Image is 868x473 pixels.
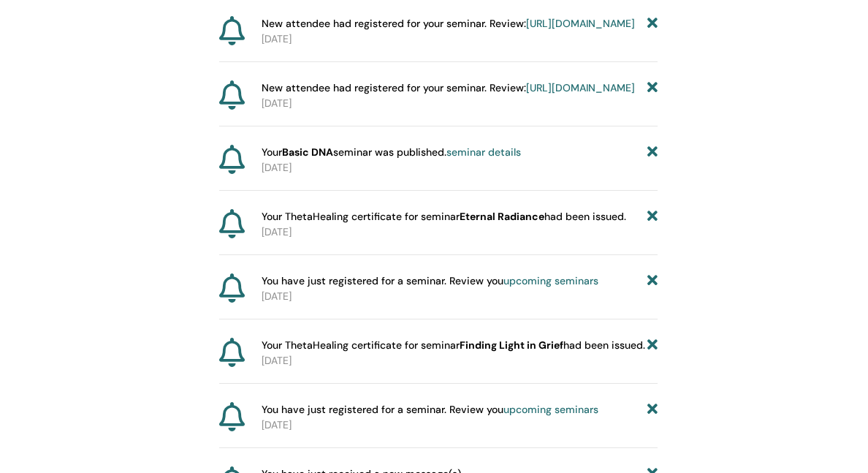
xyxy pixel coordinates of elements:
[262,273,598,289] span: You have just registered for a seminar. Review you
[526,81,635,94] a: [URL][DOMAIN_NAME]
[262,209,626,224] span: Your ThetaHealing certificate for seminar had been issued.
[262,224,658,240] p: [DATE]
[262,80,635,96] span: New attendee had registered for your seminar. Review:
[503,403,598,416] a: upcoming seminars
[282,145,333,159] strong: Basic DNA
[262,417,658,433] p: [DATE]
[262,338,645,353] span: Your ThetaHealing certificate for seminar had been issued.
[262,31,658,47] p: [DATE]
[262,145,521,160] span: Your seminar was published.
[460,210,544,223] b: Eternal Radiance
[262,96,658,111] p: [DATE]
[262,16,635,31] span: New attendee had registered for your seminar. Review:
[460,338,563,352] b: Finding Light in Grief
[526,17,635,30] a: [URL][DOMAIN_NAME]
[446,145,521,159] a: seminar details
[262,402,598,417] span: You have just registered for a seminar. Review you
[262,160,658,175] p: [DATE]
[503,274,598,287] a: upcoming seminars
[262,353,658,368] p: [DATE]
[262,289,658,304] p: [DATE]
